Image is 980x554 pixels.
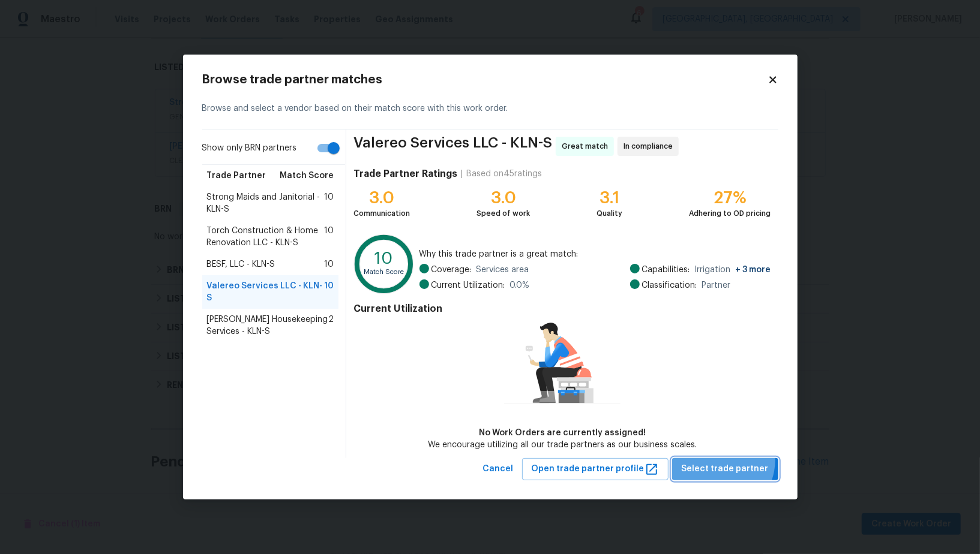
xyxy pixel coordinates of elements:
[353,303,771,315] h4: Current Utilization
[702,279,731,291] span: Partner
[207,191,325,215] span: Strong Maids and Janitorial - KLN-S
[324,280,334,304] span: 10
[736,266,771,274] span: + 3 more
[324,258,334,270] span: 10
[431,264,472,276] span: Coverage:
[353,137,552,156] span: Valereo Services LLC - KLN-S
[353,192,410,204] div: 3.0
[364,269,404,276] text: Match Score
[328,314,334,338] span: 2
[483,462,514,477] span: Cancel
[532,462,659,477] span: Open trade partner profile
[476,207,530,219] div: Speed of work
[324,191,334,215] span: 10
[597,192,622,204] div: 3.1
[207,314,329,338] span: [PERSON_NAME] Housekeeping Services - KLN-S
[419,248,771,260] span: Why this trade partner is a great match:
[353,168,457,180] h4: Trade Partner Ratings
[478,458,519,480] button: Cancel
[510,279,530,291] span: 0.0 %
[682,462,769,477] span: Select trade partner
[353,207,410,219] div: Communication
[202,88,778,130] div: Browse and select a vendor based on their match score with this work order.
[207,170,266,182] span: Trade Partner
[642,279,697,291] span: Classification:
[562,140,613,152] span: Great match
[642,264,690,276] span: Capabilities:
[457,168,466,180] div: |
[672,458,778,480] button: Select trade partner
[280,170,334,182] span: Match Score
[207,225,325,249] span: Torch Construction & Home Renovation LLC - KLN-S
[466,168,542,180] div: Based on 45 ratings
[428,439,697,451] div: We encourage utilizing all our trade partners as our business scales.
[207,258,275,270] span: BESF, LLC - KLN-S
[624,140,678,152] span: In compliance
[695,264,771,276] span: Irrigation
[476,192,530,204] div: 3.0
[428,427,697,439] div: No Work Orders are currently assigned!
[690,192,771,204] div: 27%
[597,207,622,219] div: Quality
[207,280,325,304] span: Valereo Services LLC - KLN-S
[522,458,669,480] button: Open trade partner profile
[431,279,505,291] span: Current Utilization:
[690,207,771,219] div: Adhering to OD pricing
[375,251,394,267] text: 10
[202,142,297,155] span: Show only BRN partners
[476,264,529,276] span: Services area
[324,225,334,249] span: 10
[202,74,768,86] h2: Browse trade partner matches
